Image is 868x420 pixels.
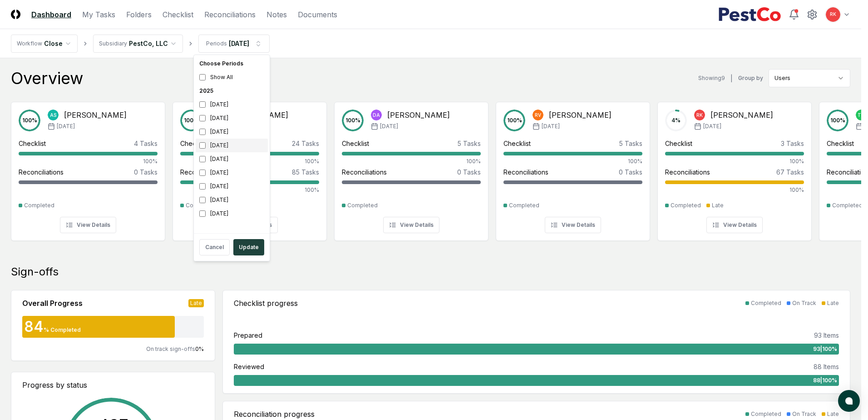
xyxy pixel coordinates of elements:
div: [DATE] [196,180,268,193]
div: Choose Periods [196,57,268,70]
div: [DATE] [196,125,268,139]
div: [DATE] [196,98,268,111]
div: [DATE] [196,166,268,180]
div: [DATE] [196,152,268,166]
div: 2025 [196,84,268,98]
button: Cancel [199,239,230,255]
div: Show All [196,70,268,84]
button: Update [233,239,264,255]
div: [DATE] [196,193,268,207]
div: [DATE] [196,111,268,125]
div: [DATE] [196,139,268,152]
div: [DATE] [196,207,268,220]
